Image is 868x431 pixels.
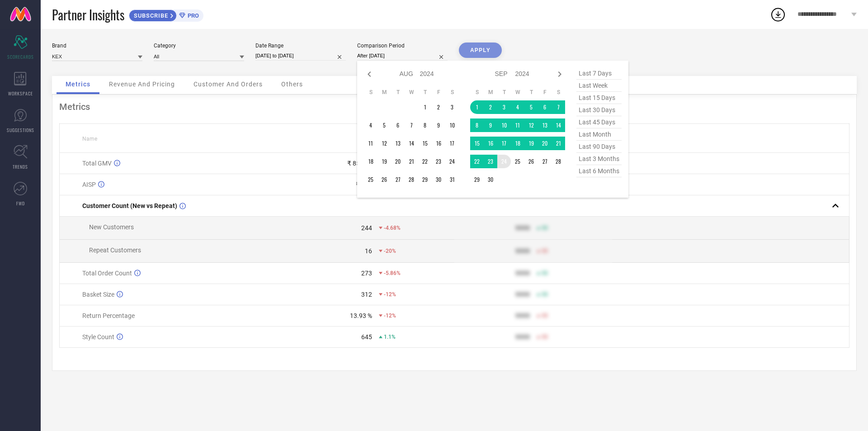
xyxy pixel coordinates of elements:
div: 9999 [515,270,530,277]
td: Mon Aug 05 2024 [377,118,391,132]
th: Wednesday [405,89,418,96]
div: 9999 [515,224,530,232]
div: ₹ 85,434 [347,160,372,167]
span: -12% [384,313,396,319]
div: 9999 [515,247,530,255]
div: Previous month [364,69,375,80]
td: Sat Sep 14 2024 [552,118,565,132]
div: 645 [361,333,372,341]
div: 273 [361,270,372,277]
td: Sat Sep 28 2024 [552,155,565,168]
td: Wed Sep 04 2024 [511,100,524,114]
span: New Customers [89,223,134,231]
td: Wed Aug 14 2024 [405,137,418,150]
td: Tue Sep 17 2024 [497,137,511,150]
div: 244 [361,224,372,232]
td: Fri Sep 27 2024 [538,155,552,168]
td: Tue Aug 13 2024 [391,137,405,150]
span: Total Order Count [82,270,132,277]
span: last week [576,80,622,92]
td: Mon Aug 26 2024 [377,173,391,186]
a: SUBSCRIBEPRO [129,7,203,22]
span: last 30 days [576,104,622,116]
td: Thu Sep 12 2024 [524,118,538,132]
td: Mon Sep 02 2024 [484,100,497,114]
span: SUBSCRIBE [129,12,170,19]
span: last month [576,128,622,141]
td: Fri Aug 23 2024 [432,155,445,168]
td: Sat Sep 21 2024 [552,137,565,150]
td: Tue Aug 20 2024 [391,155,405,168]
div: Date Range [255,43,346,49]
td: Tue Sep 24 2024 [497,155,511,168]
td: Mon Aug 19 2024 [377,155,391,168]
td: Sun Aug 04 2024 [364,118,377,132]
td: Wed Aug 21 2024 [405,155,418,168]
span: Basket Size [82,291,114,298]
td: Wed Aug 07 2024 [405,118,418,132]
span: Partner Insights [52,5,124,24]
div: Comparison Period [357,43,448,49]
td: Tue Aug 06 2024 [391,118,405,132]
td: Tue Sep 03 2024 [497,100,511,114]
span: Style Count [82,333,114,341]
span: Customer Count (New vs Repeat) [82,202,177,209]
td: Sun Sep 15 2024 [470,137,484,150]
span: last 7 days [576,67,622,80]
td: Thu Aug 08 2024 [418,118,432,132]
td: Sat Aug 10 2024 [445,118,459,132]
span: 50 [542,334,548,340]
th: Tuesday [497,89,511,96]
td: Thu Aug 29 2024 [418,173,432,186]
td: Sun Sep 29 2024 [470,173,484,186]
th: Tuesday [391,89,405,96]
input: Select comparison period [357,51,448,61]
td: Thu Aug 15 2024 [418,137,432,150]
th: Sunday [364,89,377,96]
span: 50 [542,270,548,276]
span: last 90 days [576,141,622,153]
div: ₹ 305 [356,181,372,188]
td: Sun Sep 22 2024 [470,155,484,168]
td: Fri Aug 30 2024 [432,173,445,186]
td: Sun Sep 01 2024 [470,100,484,114]
td: Fri Aug 09 2024 [432,118,445,132]
td: Fri Sep 13 2024 [538,118,552,132]
span: Repeat Customers [89,246,141,254]
th: Thursday [418,89,432,96]
td: Wed Sep 18 2024 [511,137,524,150]
td: Fri Aug 02 2024 [432,100,445,114]
td: Mon Sep 09 2024 [484,118,497,132]
th: Saturday [445,89,459,96]
span: SCORECARDS [7,53,34,60]
td: Sat Aug 03 2024 [445,100,459,114]
td: Sun Aug 25 2024 [364,173,377,186]
td: Sun Sep 08 2024 [470,118,484,132]
td: Fri Sep 20 2024 [538,137,552,150]
span: last 15 days [576,92,622,104]
div: 9999 [515,333,530,341]
span: Customer And Orders [193,81,263,88]
td: Sat Aug 24 2024 [445,155,459,168]
th: Wednesday [511,89,524,96]
span: TRENDS [13,163,28,170]
span: -20% [384,248,396,254]
span: 50 [542,248,548,254]
td: Wed Sep 25 2024 [511,155,524,168]
th: Saturday [552,89,565,96]
div: 9999 [515,291,530,298]
div: Metrics [59,101,849,112]
span: 1.1% [384,334,396,340]
span: Return Percentage [82,312,135,319]
td: Mon Sep 16 2024 [484,137,497,150]
div: Open download list [770,6,786,23]
input: Select date range [255,51,346,61]
span: Name [82,136,97,142]
div: 312 [361,291,372,298]
div: 13.93 % [350,312,372,319]
span: 50 [542,225,548,231]
td: Wed Sep 11 2024 [511,118,524,132]
span: last 45 days [576,116,622,128]
td: Mon Sep 23 2024 [484,155,497,168]
span: -12% [384,291,396,298]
